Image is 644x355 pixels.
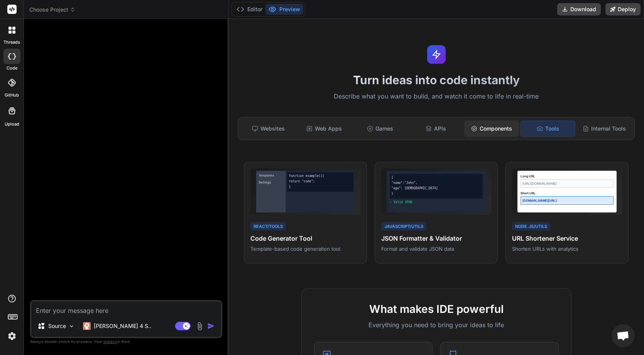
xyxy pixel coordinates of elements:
div: return "code"; [289,179,352,184]
div: Long URL [521,174,613,178]
label: threads [3,39,20,46]
img: Claude 4 Sonnet [83,322,91,330]
label: Upload [5,121,19,127]
div: APIs [409,121,463,137]
p: Template-based code generation tool [250,245,360,252]
div: Node.js/Utils [512,222,550,231]
img: icon [207,322,215,330]
img: settings [5,330,19,343]
div: "name":"John", [391,181,481,185]
span: Choose Project [29,6,75,14]
p: [PERSON_NAME] 4 S.. [94,322,151,330]
div: ✓ Valid JSON [390,200,482,205]
p: Always double-check its answers. Your in Bind [30,338,222,345]
div: Tools [521,121,576,137]
div: Short URL [521,191,613,195]
button: Editor [233,4,265,15]
div: [URL][DOMAIN_NAME] [521,179,613,188]
div: function example() { [289,174,352,178]
p: Everything you need to bring your ideas to life [314,320,559,330]
div: [DOMAIN_NAME][URL] [521,196,613,205]
h2: What makes IDE powerful [314,301,559,317]
div: Templates [258,172,284,178]
h4: URL Shortener Service [512,234,622,243]
img: Pick Models [68,323,75,330]
div: Internal Tools [577,121,631,137]
label: code [7,65,17,71]
div: JavaScript/Utils [381,222,426,231]
button: Download [557,3,601,15]
div: Components [465,121,519,137]
div: { [391,175,481,180]
div: } [391,192,481,196]
div: Websites [241,121,296,137]
div: React/Tools [250,222,286,231]
h4: JSON Formatter & Validator [381,234,491,243]
span: privacy [103,339,117,344]
div: Web Apps [297,121,352,137]
label: GitHub [5,92,19,99]
p: Format and validate JSON data [381,245,491,252]
div: Games [353,121,407,137]
img: attachment [195,322,204,331]
div: Settings [258,179,284,185]
h4: Code Generator Tool [250,234,360,243]
button: Deploy [605,3,641,15]
p: Shorten URLs with analytics [512,245,622,252]
button: Preview [265,4,303,15]
p: Describe what you want to build, and watch it come to life in real-time [233,92,639,102]
div: } [289,185,352,189]
p: Source [48,322,66,330]
div: "age": [DEMOGRAPHIC_DATA] [391,186,481,191]
a: Open chat [612,324,635,347]
h1: Turn ideas into code instantly [233,73,639,87]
